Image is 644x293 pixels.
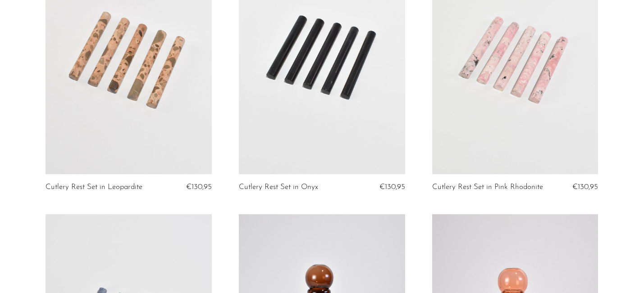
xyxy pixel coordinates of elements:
span: €130,95 [186,183,212,191]
a: Cutlery Rest Set in Onyx [239,183,318,191]
a: Cutlery Rest Set in Leopardite [46,183,142,191]
span: €130,95 [379,183,405,191]
span: €130,95 [572,183,598,191]
a: Cutlery Rest Set in Pink Rhodonite [432,183,543,191]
